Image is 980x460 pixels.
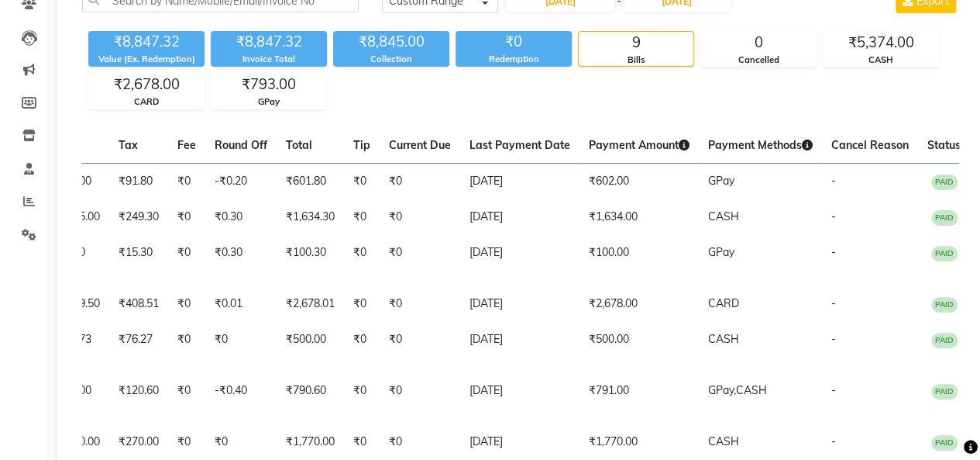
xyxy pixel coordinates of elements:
[205,286,277,322] td: ₹0.01
[708,434,739,448] span: CASH
[344,373,380,424] td: ₹0
[215,138,267,152] span: Round Off
[168,235,205,286] td: ₹0
[109,373,168,424] td: ₹120.60
[469,138,570,152] span: Last Payment Date
[88,53,205,66] div: Value (Ex. Redemption)
[824,32,938,54] div: ₹5,374.00
[380,199,460,235] td: ₹0
[353,138,370,152] span: Tip
[177,138,196,152] span: Fee
[109,199,168,235] td: ₹249.30
[460,373,579,424] td: [DATE]
[931,435,958,451] span: PAID
[708,209,739,223] span: CASH
[460,199,579,235] td: [DATE]
[708,296,739,310] span: CARD
[831,383,836,397] span: -
[708,383,736,397] span: GPay,
[168,199,205,235] td: ₹0
[579,235,699,286] td: ₹100.00
[205,199,277,235] td: ₹0.30
[211,53,327,66] div: Invoice Total
[831,332,836,346] span: -
[701,54,816,67] div: Cancelled
[277,424,344,460] td: ₹1,770.00
[460,424,579,460] td: [DATE]
[89,74,204,95] div: ₹2,678.00
[109,424,168,460] td: ₹270.00
[831,245,836,259] span: -
[205,163,277,199] td: -₹0.20
[831,296,836,310] span: -
[211,31,327,53] div: ₹8,847.32
[333,53,449,66] div: Collection
[109,286,168,322] td: ₹408.51
[708,174,734,188] span: GPay
[708,138,813,152] span: Payment Methods
[168,322,205,373] td: ₹0
[736,383,767,397] span: CASH
[344,424,380,460] td: ₹0
[579,163,699,199] td: ₹602.00
[579,199,699,235] td: ₹1,634.00
[931,175,958,190] span: PAID
[831,174,836,188] span: -
[460,235,579,286] td: [DATE]
[579,54,693,67] div: Bills
[579,373,699,424] td: ₹791.00
[380,322,460,373] td: ₹0
[708,332,739,346] span: CASH
[931,384,958,399] span: PAID
[277,286,344,322] td: ₹2,678.01
[380,235,460,286] td: ₹0
[344,322,380,373] td: ₹0
[205,373,277,424] td: -₹0.40
[460,163,579,199] td: [DATE]
[168,424,205,460] td: ₹0
[277,199,344,235] td: ₹1,634.30
[109,322,168,373] td: ₹76.27
[333,31,449,53] div: ₹8,845.00
[824,54,938,67] div: CASH
[286,138,312,152] span: Total
[931,210,958,226] span: PAID
[168,373,205,424] td: ₹0
[456,53,572,66] div: Redemption
[460,286,579,322] td: [DATE]
[344,235,380,286] td: ₹0
[277,235,344,286] td: ₹100.30
[277,373,344,424] td: ₹790.60
[109,235,168,286] td: ₹15.30
[205,424,277,460] td: ₹0
[344,199,380,235] td: ₹0
[927,138,961,152] span: Status
[931,297,958,313] span: PAID
[380,424,460,460] td: ₹0
[701,32,816,54] div: 0
[831,209,836,223] span: -
[831,434,836,448] span: -
[168,163,205,199] td: ₹0
[579,32,693,54] div: 9
[119,138,138,152] span: Tax
[389,138,451,152] span: Current Due
[168,286,205,322] td: ₹0
[380,286,460,322] td: ₹0
[456,31,572,53] div: ₹0
[931,246,958,261] span: PAID
[579,424,699,460] td: ₹1,770.00
[88,31,205,53] div: ₹8,847.32
[380,373,460,424] td: ₹0
[205,235,277,286] td: ₹0.30
[460,322,579,373] td: [DATE]
[579,286,699,322] td: ₹2,678.00
[589,138,689,152] span: Payment Amount
[579,322,699,373] td: ₹500.00
[831,138,909,152] span: Cancel Reason
[109,163,168,199] td: ₹91.80
[277,322,344,373] td: ₹500.00
[89,95,204,109] div: CARD
[211,74,326,95] div: ₹793.00
[277,163,344,199] td: ₹601.80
